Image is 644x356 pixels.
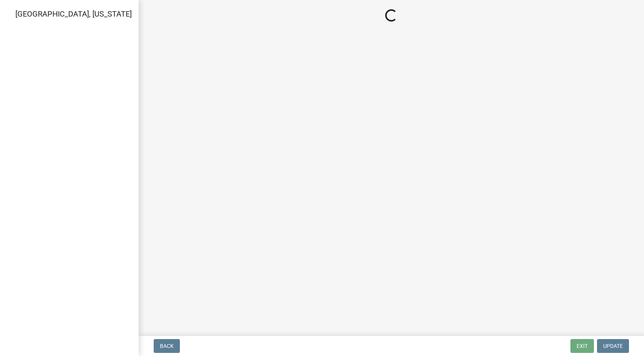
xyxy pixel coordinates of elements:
[570,339,594,353] button: Exit
[160,343,174,349] span: Back
[154,339,180,353] button: Back
[603,343,623,349] span: Update
[15,9,132,18] span: [GEOGRAPHIC_DATA], [US_STATE]
[597,339,629,353] button: Update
